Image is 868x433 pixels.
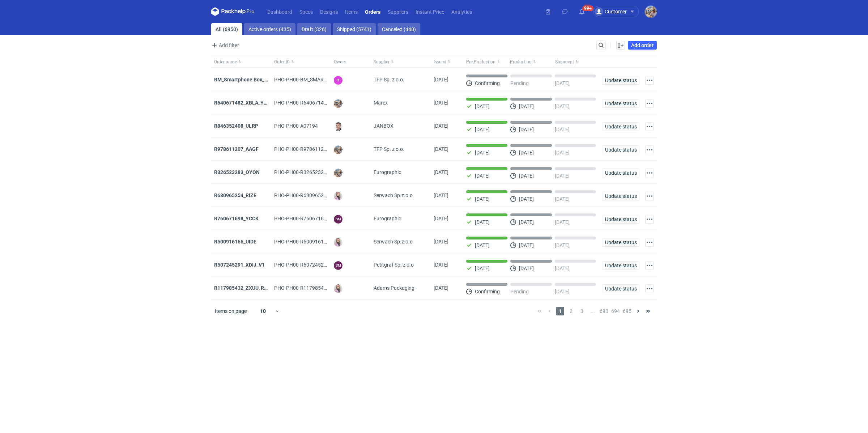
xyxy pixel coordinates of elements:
p: [DATE] [555,80,570,86]
div: Eurographic [371,161,431,184]
a: R507245291_XDIJ_V1 [214,262,265,268]
span: Update status [605,217,636,222]
button: Order ID [271,56,331,68]
span: 05/09/2025 [434,262,448,268]
span: PHO-PH00-R500916155_UIDE [274,239,342,245]
span: Update status [605,263,636,268]
img: Maciej Sikora [334,122,342,131]
button: Order name [211,56,271,68]
button: Actions [645,169,654,177]
a: Draft (326) [297,23,331,35]
span: 1 [556,307,564,315]
p: [DATE] [519,173,534,179]
span: 05/09/2025 [434,239,448,245]
span: PHO-PH00-R760671698_YCCK [274,216,344,221]
button: Update status [602,215,639,224]
span: Update status [605,240,636,245]
p: [DATE] [555,127,570,132]
span: 3 [578,307,586,315]
button: Actions [645,284,654,293]
span: Update status [605,170,636,175]
span: JANBOX [374,122,393,130]
div: Serwach Sp.z.o.o [371,184,431,207]
span: 693 [600,307,608,315]
button: Customer [593,6,645,17]
span: PHO-PH00-R326523283_OYON [274,169,345,175]
button: 99+ [576,6,588,17]
div: Michał Palasek [645,6,657,18]
button: Update status [602,145,639,154]
span: Serwach Sp.z.o.o [374,238,413,245]
span: PHO-PH00-R978611207_AAGF [274,146,345,152]
a: R760671698_YCCK [214,216,259,221]
p: [DATE] [519,127,534,132]
span: Supplier [374,59,390,65]
span: 05/09/2025 [434,192,448,198]
img: Klaudia Wiśniewska [334,238,342,247]
p: [DATE] [555,150,570,156]
a: R326523283_OYON [214,169,260,175]
svg: Packhelp Pro [211,7,255,16]
p: [DATE] [555,289,570,294]
span: Shipment [555,59,574,65]
button: Update status [602,76,639,85]
span: PHO-PH00-R680965254_RIZE [274,192,342,198]
p: [DATE] [519,103,534,109]
strong: BM_Smartphone Box_stock_06 [214,77,285,82]
span: PHO-PH00-BM_SMARTPHONE-BOX_STOCK_06 [274,77,381,82]
a: R117985432_ZXUU, RNMV, VLQR [214,285,290,291]
span: PHO-PH00-A07194 [274,123,318,129]
p: Pending [510,80,529,86]
div: Petitgraf Sp. z o.o [371,253,431,276]
button: Actions [645,99,654,108]
span: 05/09/2025 [434,216,448,221]
a: Suppliers [384,7,412,16]
p: [DATE] [555,266,570,271]
figcaption: SM [334,261,342,270]
a: Instant Price [412,7,448,16]
a: Dashboard [264,7,296,16]
p: [DATE] [519,150,534,156]
p: [DATE] [475,173,490,179]
span: Add filter [210,41,239,50]
span: 08/09/2025 [434,77,448,82]
span: 05/09/2025 [434,169,448,175]
p: [DATE] [555,196,570,202]
span: Petitgraf Sp. z o.o [374,261,414,268]
span: Update status [605,124,636,129]
span: 694 [611,307,620,315]
p: [DATE] [519,219,534,225]
button: Update status [602,99,639,108]
button: Actions [645,238,654,247]
span: Marex [374,99,388,106]
a: Designs [316,7,341,16]
span: PHO-PH00-R640671482_XBLA_YSXL_LGDV_BUVN_WVLV [274,100,405,106]
span: Eurographic [374,215,401,222]
span: Issued [434,59,446,65]
strong: R978611207_AAGF [214,146,259,152]
span: TFP Sp. z o.o. [374,76,404,83]
span: Update status [605,286,636,291]
button: Shipment [554,56,599,68]
strong: R846352408_ULRP [214,123,258,129]
span: 05/09/2025 [434,146,448,152]
div: Eurographic [371,207,431,230]
a: Specs [296,7,316,16]
p: [DATE] [519,196,534,202]
a: Orders [361,7,384,16]
button: Update status [602,261,639,270]
a: Canceled (448) [378,23,420,35]
button: Actions [645,192,654,200]
span: Update status [605,78,636,83]
span: Owner [334,59,346,65]
span: Update status [605,147,636,152]
div: TFP Sp. z o.o. [371,68,431,91]
p: [DATE] [475,127,490,132]
span: Production [510,59,532,65]
figcaption: TP [334,76,342,85]
strong: R500916155_UIDE [214,239,256,245]
span: Pre-Production [466,59,495,65]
